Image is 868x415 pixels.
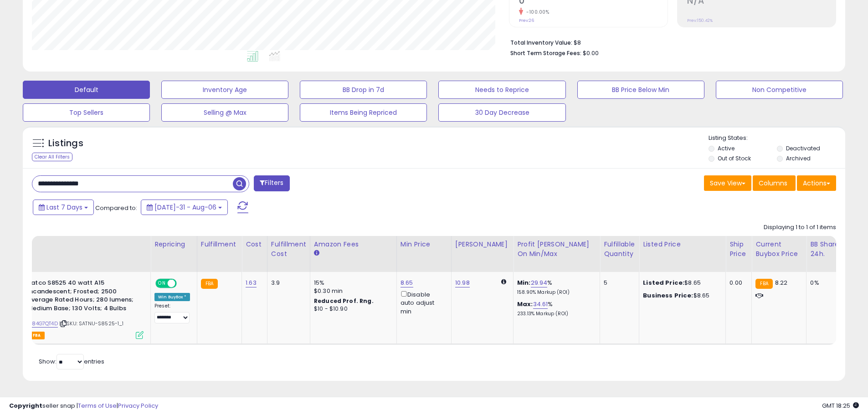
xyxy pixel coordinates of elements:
[314,279,390,287] div: 15%
[156,280,168,287] span: ON
[48,137,83,150] h5: Listings
[704,175,751,191] button: Save View
[517,278,531,287] b: Min:
[643,279,719,287] div: $8.65
[314,240,393,249] div: Amazon Fees
[39,357,104,366] span: Show: entries
[23,81,150,99] button: Default
[26,320,58,328] a: B084G7QT4D
[201,279,218,289] small: FBA
[29,332,45,339] span: FBA
[46,203,82,212] span: Last 7 Days
[32,153,72,161] div: Clear All Filters
[175,280,190,287] span: OFF
[514,236,600,272] th: The percentage added to the cost of goods (COGS) that forms the calculator for Min & Max prices.
[517,300,593,317] div: %
[755,279,772,289] small: FBA
[118,401,158,410] a: Privacy Policy
[161,103,288,122] button: Selling @ Max
[154,293,190,301] div: Win BuyBox *
[810,279,840,287] div: 0%
[78,401,117,410] a: Terms of Use
[709,134,845,143] p: Listing States:
[822,401,859,410] span: 2025-08-14 18:25 GMT
[438,81,565,99] button: Needs to Reprice
[764,223,836,232] div: Displaying 1 to 1 of 1 items
[517,240,596,259] div: Profit [PERSON_NAME] on Min/Max
[786,154,811,162] label: Archived
[33,200,94,215] button: Last 7 Days
[519,18,534,23] small: Prev: 26
[154,240,193,249] div: Repricing
[643,291,693,300] b: Business Price:
[246,278,257,287] a: 1.63
[59,320,124,327] span: | SKU: SATNU-S8525-1_1
[401,289,444,316] div: Disable auto adjust min
[5,240,147,249] div: Title
[718,144,734,152] label: Active
[716,81,843,99] button: Non Competitive
[161,81,288,99] button: Inventory Age
[201,240,238,249] div: Fulfillment
[604,240,635,259] div: Fulfillable Quantity
[246,240,263,249] div: Cost
[775,278,788,287] span: 8.22
[401,278,413,287] a: 8.65
[314,297,374,305] b: Reduced Prof. Rng.
[577,81,704,99] button: BB Price Below Min
[510,49,581,57] b: Short Term Storage Fees:
[786,144,820,152] label: Deactivated
[154,203,216,212] span: [DATE]-31 - Aug-06
[455,278,470,287] a: 10.98
[23,103,150,122] button: Top Sellers
[401,240,447,249] div: Min Price
[314,305,390,313] div: $10 - $10.90
[718,154,751,162] label: Out of Stock
[314,287,390,295] div: $0.30 min
[517,311,593,317] p: 233.13% Markup (ROI)
[517,289,593,296] p: 158.90% Markup (ROI)
[438,103,565,122] button: 30 Day Decrease
[531,278,548,287] a: 29.94
[729,240,748,259] div: Ship Price
[300,81,427,99] button: BB Drop in 7d
[797,175,836,191] button: Actions
[643,292,719,300] div: $8.65
[9,401,42,410] strong: Copyright
[455,240,509,249] div: [PERSON_NAME]
[271,279,303,287] div: 3.9
[517,300,533,308] b: Max:
[755,240,802,259] div: Current Buybox Price
[523,9,549,15] small: -100.00%
[154,303,190,323] div: Preset:
[27,279,138,315] b: Satco S8525 40 watt A15 Incandescent; Frosted; 2500 Average Rated Hours; 280 lumens; Medium Base;...
[510,39,572,46] b: Total Inventory Value:
[583,49,599,57] span: $0.00
[810,240,843,259] div: BB Share 24h.
[517,279,593,296] div: %
[95,204,137,212] span: Compared to:
[9,402,158,410] div: seller snap | |
[759,179,787,188] span: Columns
[271,240,306,259] div: Fulfillment Cost
[510,36,829,47] li: $8
[604,279,632,287] div: 5
[729,279,745,287] div: 0.00
[687,18,713,23] small: Prev: 150.42%
[533,300,548,309] a: 34.61
[314,249,319,257] small: Amazon Fees.
[141,200,228,215] button: [DATE]-31 - Aug-06
[753,175,796,191] button: Columns
[254,175,289,191] button: Filters
[643,240,722,249] div: Listed Price
[300,103,427,122] button: Items Being Repriced
[643,278,684,287] b: Listed Price:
